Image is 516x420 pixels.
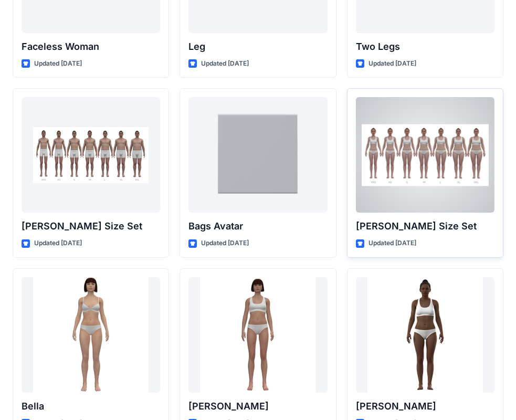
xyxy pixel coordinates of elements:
[188,39,327,54] p: Leg
[356,97,494,213] a: Olivia Size Set
[356,399,494,414] p: [PERSON_NAME]
[356,219,494,234] p: [PERSON_NAME] Size Set
[188,97,327,213] a: Bags Avatar
[188,219,327,234] p: Bags Avatar
[368,58,416,69] p: Updated [DATE]
[368,238,416,249] p: Updated [DATE]
[188,277,327,393] a: Emma
[34,58,82,69] p: Updated [DATE]
[34,238,82,249] p: Updated [DATE]
[22,277,160,393] a: Bella
[22,97,160,213] a: Oliver Size Set
[201,58,249,69] p: Updated [DATE]
[356,39,494,54] p: Two Legs
[22,399,160,414] p: Bella
[22,219,160,234] p: [PERSON_NAME] Size Set
[356,277,494,393] a: Gabrielle
[22,39,160,54] p: Faceless Woman
[201,238,249,249] p: Updated [DATE]
[188,399,327,414] p: [PERSON_NAME]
